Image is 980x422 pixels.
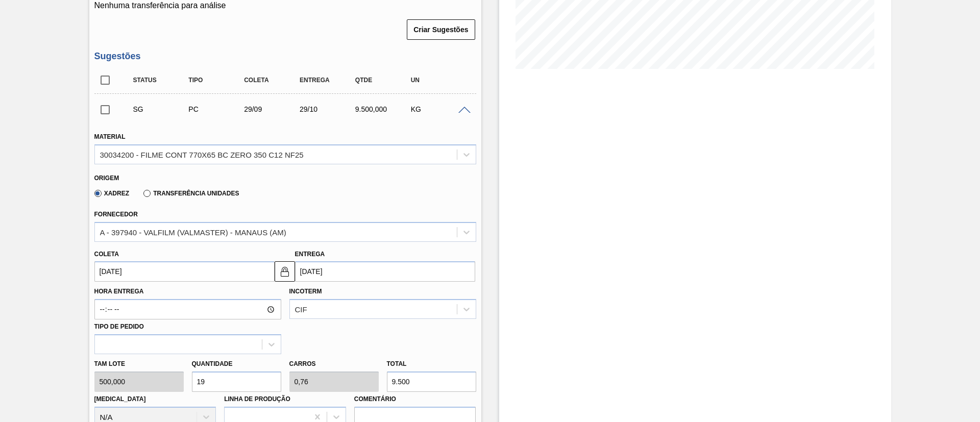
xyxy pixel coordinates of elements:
[131,77,192,84] div: Status
[354,392,476,407] label: Comentário
[241,105,303,113] div: 29/09/2025
[94,251,119,258] label: Coleta
[279,265,291,278] img: locked
[241,77,303,84] div: Coleta
[94,175,119,182] label: Origem
[408,105,470,113] div: KG
[289,288,322,295] label: Incoterm
[297,105,359,113] div: 29/10/2025
[408,18,476,41] div: Criar Sugestões
[186,105,248,113] div: Pedido de Compra
[94,133,126,140] label: Material
[295,261,475,282] input: dd/mm/yyyy
[353,105,414,113] div: 9.500,000
[94,357,184,371] label: Tam lote
[94,51,476,62] h3: Sugestões
[100,228,286,236] div: A - 397940 - VALFILM (VALMASTER) - MANAUS (AM)
[186,77,248,84] div: Tipo
[408,77,470,84] div: UN
[295,251,325,258] label: Entrega
[143,190,239,197] label: Transferência Unidades
[94,1,476,10] p: Nenhuma transferência para análise
[94,323,144,330] label: Tipo de pedido
[131,105,192,113] div: Sugestão Criada
[275,261,295,282] button: locked
[94,211,138,218] label: Fornecedor
[407,19,475,40] button: Criar Sugestões
[289,360,316,367] label: Carros
[224,395,290,403] label: Linha de Produção
[353,77,414,84] div: Qtde
[297,77,359,84] div: Entrega
[100,150,304,159] div: 30034200 - FILME CONT 770X65 BC ZERO 350 C12 NF25
[295,305,307,314] div: CIF
[94,284,281,299] label: Hora Entrega
[94,190,130,197] label: Xadrez
[94,395,146,403] label: [MEDICAL_DATA]
[387,360,407,367] label: Total
[192,360,233,367] label: Quantidade
[94,261,275,282] input: dd/mm/yyyy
